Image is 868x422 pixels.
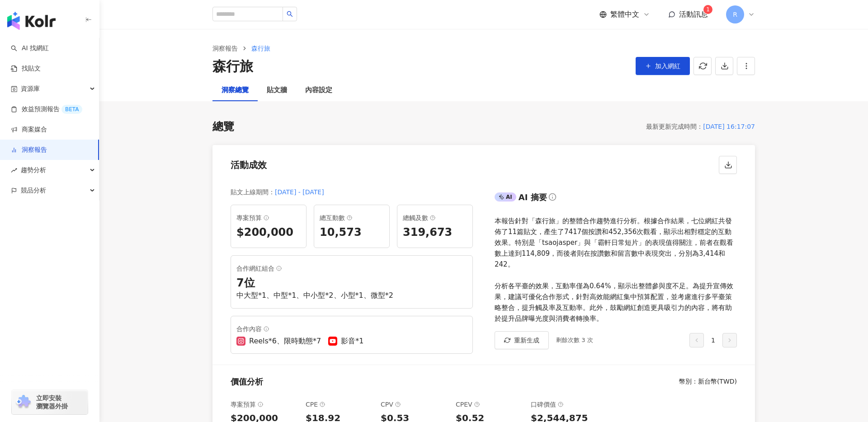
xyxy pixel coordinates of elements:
div: CPV [381,399,448,410]
img: logo [7,12,56,30]
div: 10,573 [320,225,384,240]
div: 剩餘次數 3 次 [556,336,593,345]
div: 7 位 [236,276,467,291]
span: rise [11,167,17,173]
div: 口碑價值 [531,399,599,410]
span: 趨勢分析 [21,160,46,180]
div: 幣別 ： 新台幣 ( TWD ) [679,377,737,386]
div: AI [495,192,516,202]
div: 中大型*1、中型*1、中小型*2、小型*1、微型*2 [236,291,467,300]
span: 立即安裝 瀏覽器外掛 [36,394,68,410]
div: AIAI 摘要 [495,190,737,208]
div: 總互動數 [320,212,384,223]
a: 洞察報告 [211,43,240,53]
span: 1 [706,6,710,13]
div: 內容設定 [305,85,332,96]
img: chrome extension [14,395,32,409]
span: R [733,9,737,19]
div: 總觸及數 [403,212,467,223]
div: 最新更新完成時間 ： [646,121,703,132]
span: 競品分析 [21,180,46,201]
div: 合作內容 [236,324,467,334]
div: [DATE] 16:17:07 [703,121,755,132]
div: 專案預算 [236,212,301,223]
div: 價值分析 [231,376,263,387]
span: 活動訊息 [679,10,708,19]
div: [DATE] - [DATE] [275,187,324,197]
div: Reels*6、限時動態*7 [249,336,321,346]
a: 商案媒合 [11,125,47,134]
a: chrome extension立即安裝 瀏覽器外掛 [12,390,88,414]
div: 專案預算 [231,399,298,410]
button: 加入網紅 [636,57,690,75]
div: 貼文上線期間 ： [231,187,275,197]
span: search [287,11,293,17]
a: 找貼文 [11,64,41,73]
span: 資源庫 [21,79,40,99]
a: searchAI 找網紅 [11,44,49,53]
a: 洞察報告 [11,145,47,155]
div: 洞察總覽 [222,85,249,96]
div: 1 [689,333,737,347]
div: 森行旅 [212,57,253,76]
div: $200,000 [236,225,301,240]
sup: 1 [703,5,712,14]
div: 活動成效 [231,159,267,171]
span: 繁體中文 [610,9,639,19]
div: 本報告針對「森行旅」的整體合作趨勢進行分析。根據合作結果，七位網紅共發佈了11篇貼文，產生了7417個按讚和452,356次觀看，顯示出相對穩定的互動效果。特別是「tsaojasper」與「霸軒... [495,216,737,324]
span: 加入網紅 [655,62,680,70]
a: 效益預測報告BETA [11,105,82,114]
div: CPEV [456,399,524,410]
div: 貼文牆 [267,85,287,96]
div: 319,673 [403,225,467,240]
span: 森行旅 [251,45,270,52]
div: CPE [306,399,373,410]
div: AI 摘要 [519,192,547,203]
span: 重新生成 [514,337,539,344]
button: 重新生成 [495,331,549,349]
div: 合作網紅組合 [236,263,467,274]
div: 總覽 [212,119,234,135]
